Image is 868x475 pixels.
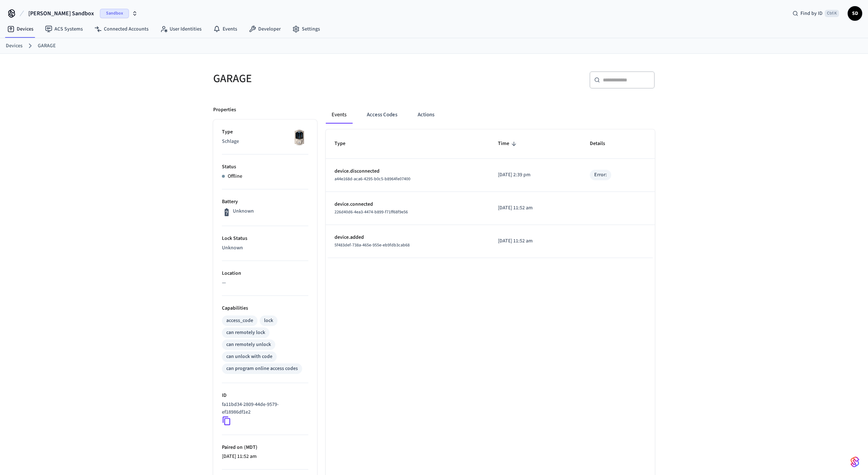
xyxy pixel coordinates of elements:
[287,23,326,36] a: Settings
[213,106,236,114] p: Properties
[222,270,308,277] p: Location
[264,317,273,325] div: lock
[233,208,254,215] p: Unknown
[226,365,298,373] div: can program online access codes
[222,453,308,460] p: [DATE] 11:52 am
[28,9,94,18] span: [PERSON_NAME] Sandbox
[222,392,308,399] p: ID
[100,9,129,18] span: Sandbox
[851,456,859,468] img: SeamLogoGradient.69752ec5.svg
[361,106,403,124] button: Access Codes
[6,42,23,50] a: Devices
[334,209,408,215] span: 226d40d6-4ea3-4474-b899-f71ff68f9e56
[290,128,308,146] img: Schlage Sense Smart Deadbolt with Camelot Trim, Front
[787,7,845,20] div: Find by IDCtrl K
[243,444,257,451] span: ( MDT )
[222,198,308,206] p: Battery
[334,138,355,149] span: Type
[154,23,207,36] a: User Identities
[222,244,308,252] p: Unknown
[222,128,308,136] p: Type
[334,234,480,241] p: device.added
[213,71,430,86] h5: GARAGE
[226,329,265,337] div: can remotely lock
[848,7,861,20] span: SD
[334,242,410,248] span: 5f483def-738a-465e-955e-eb9fdb3cab68
[498,171,572,179] p: [DATE] 2:39 pm
[412,106,440,124] button: Actions
[89,23,154,36] a: Connected Accounts
[800,10,823,17] span: Find by ID
[39,23,89,36] a: ACS Systems
[326,129,655,258] table: sticky table
[498,138,519,149] span: Time
[226,341,271,349] div: can remotely unlock
[222,279,308,287] p: —
[498,204,572,212] p: [DATE] 11:52 am
[228,173,242,180] p: Offline
[326,106,352,124] button: Events
[222,138,308,145] p: Schlage
[222,444,308,451] p: Paired on
[334,176,410,182] span: a44e168d-aca6-4295-b0c5-b8964fe07400
[222,305,308,312] p: Capabilities
[334,201,480,208] p: device.connected
[590,138,615,149] span: Details
[226,317,253,325] div: access_code
[326,106,655,124] div: ant example
[207,23,243,36] a: Events
[825,10,839,17] span: Ctrl K
[38,42,56,50] a: GARAGE
[1,23,39,36] a: Devices
[226,353,272,361] div: can unlock with code
[222,401,305,416] p: fa11bd34-2809-44de-9579-ef18986df1e2
[594,171,607,179] div: Error:
[498,237,572,245] p: [DATE] 11:52 am
[243,23,287,36] a: Developer
[334,168,480,175] p: device.disconnected
[222,163,308,171] p: Status
[222,235,308,242] p: Lock Status
[848,6,862,21] button: SD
